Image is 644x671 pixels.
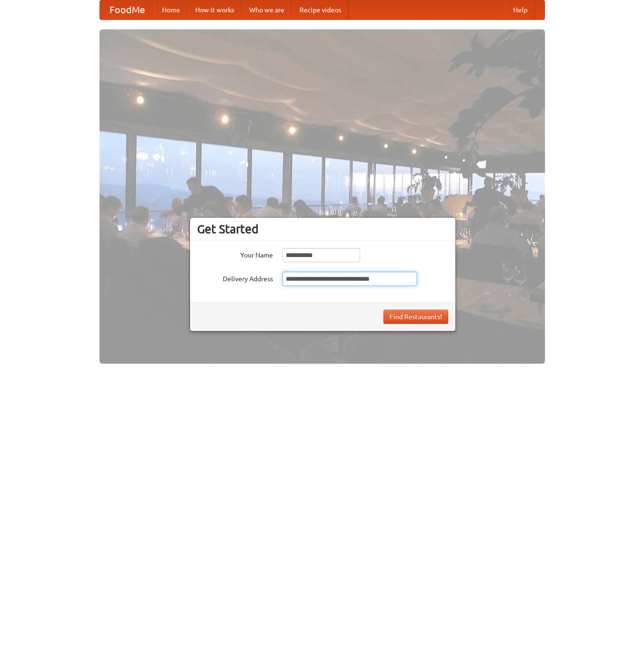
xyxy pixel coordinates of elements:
h3: Get Started [197,222,448,236]
a: Recipe videos [292,0,349,19]
a: How it works [188,0,242,19]
a: Home [154,0,188,19]
label: Your Name [197,248,273,260]
a: Who we are [242,0,292,19]
a: Help [506,0,535,19]
button: Find Restaurants! [383,310,448,324]
a: FoodMe [100,0,154,19]
label: Delivery Address [197,272,273,284]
